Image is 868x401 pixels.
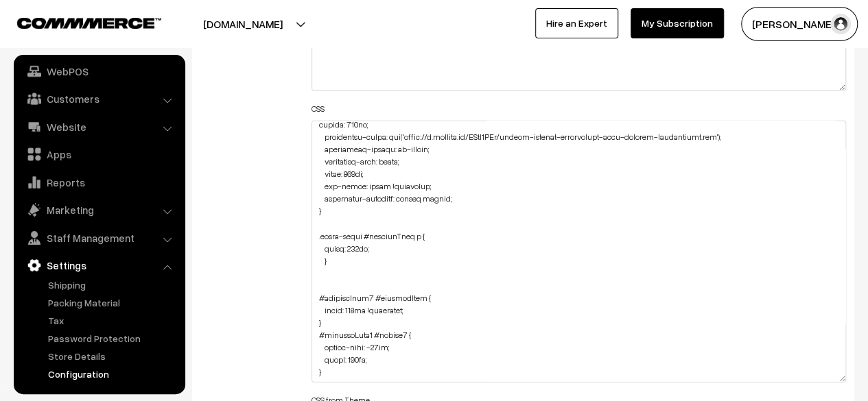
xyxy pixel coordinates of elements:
a: COMMMERCE [17,14,137,30]
a: Packing Material [45,295,180,310]
a: Apps [17,142,180,167]
a: Shipping [45,278,180,292]
a: Staff Management [17,226,180,250]
a: Configuration [45,367,180,381]
textarea: lor#ipsumdo-sitametco { adipis-eli: -41se; } doe#tempOri7 { utlabo-etd: -29ma; a-enima: -3; } #mi... [312,121,846,382]
a: Settings [17,253,180,278]
img: user [830,14,851,34]
a: Hire an Expert [535,8,618,38]
label: CSS [312,103,325,115]
a: Store Details [45,349,180,363]
a: Tax [45,313,180,328]
button: [PERSON_NAME] [741,7,858,41]
button: [DOMAIN_NAME] [155,7,331,41]
a: My Subscription [631,8,724,38]
a: Website [17,114,180,139]
a: Customers [17,86,180,111]
img: COMMMERCE [17,18,161,28]
a: WebPOS [17,59,180,84]
a: Reports [17,170,180,195]
a: Password Protection [45,331,180,345]
a: Marketing [17,197,180,222]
